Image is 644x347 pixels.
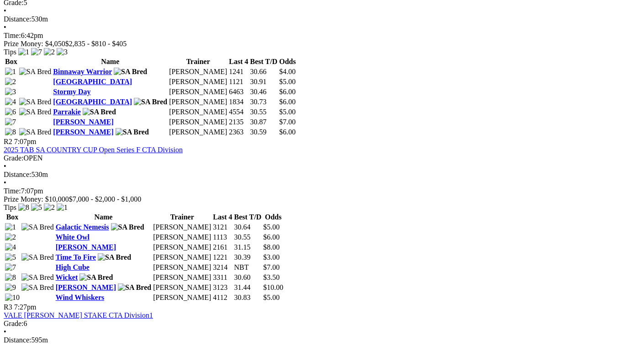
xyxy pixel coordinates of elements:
td: 4554 [228,107,248,117]
a: [PERSON_NAME] [56,243,116,251]
td: 1121 [228,77,248,86]
img: 8 [5,128,16,136]
img: SA Bred [19,98,52,106]
td: 2363 [228,128,248,137]
img: SA Bred [19,108,52,116]
td: 30.91 [250,77,278,86]
span: $6.00 [263,233,280,241]
td: 30.87 [250,117,278,127]
img: 4 [5,243,16,251]
img: 7 [5,263,16,272]
a: 2025 TAB SA COUNTRY CUP Open Series F CTA Division [4,146,183,154]
span: $2,835 - $810 - $405 [65,40,127,48]
img: 8 [5,273,16,282]
span: $5.00 [279,78,296,85]
td: 1113 [212,233,232,242]
a: Stormy Day [53,88,90,96]
span: $6.00 [279,128,296,136]
td: 6463 [228,87,248,96]
span: 7:27pm [14,303,37,311]
span: $3.00 [263,253,280,261]
img: 4 [5,98,16,106]
img: SA Bred [21,223,54,231]
td: 3311 [212,273,232,282]
a: Wind Whiskers [56,294,105,301]
span: $6.00 [279,98,296,106]
span: $5.00 [279,108,296,116]
div: 6 [4,320,640,328]
img: SA Bred [116,128,149,136]
span: • [4,162,6,170]
a: [GEOGRAPHIC_DATA] [53,78,132,85]
span: Time: [4,32,21,39]
span: Box [5,58,17,65]
span: R3 [4,303,12,311]
a: [GEOGRAPHIC_DATA] [53,98,132,106]
td: 30.73 [250,97,278,107]
th: Name [55,213,152,222]
td: 30.66 [250,67,278,76]
img: 1 [5,68,16,76]
div: 530m [4,15,640,23]
a: Galactic Nemesis [56,223,109,231]
td: [PERSON_NAME] [169,107,227,117]
img: 2 [5,233,16,241]
img: SA Bred [98,253,131,262]
span: • [4,328,6,336]
th: Trainer [153,213,211,222]
img: 8 [18,203,29,212]
img: SA Bred [79,273,113,282]
span: $6.00 [279,88,296,96]
img: SA Bred [19,128,52,136]
th: Odds [263,213,284,222]
span: $4.00 [279,68,296,75]
td: [PERSON_NAME] [169,67,227,76]
td: 30.39 [234,253,262,262]
td: 30.55 [234,233,262,242]
td: [PERSON_NAME] [153,273,211,282]
a: Parrakie [53,108,80,116]
img: 9 [5,283,16,292]
a: [PERSON_NAME] [53,128,113,136]
span: Distance: [4,171,31,178]
td: 4112 [212,293,232,302]
span: $5.00 [263,223,280,231]
th: Odds [279,57,296,66]
div: Prize Money: $4,050 [4,40,640,48]
img: SA Bred [19,68,52,76]
td: [PERSON_NAME] [169,117,227,127]
td: [PERSON_NAME] [169,128,227,137]
th: Best T/D [234,213,262,222]
th: Last 4 [212,213,232,222]
img: SA Bred [21,273,54,282]
td: [PERSON_NAME] [169,97,227,107]
span: $10.00 [263,283,283,291]
td: [PERSON_NAME] [153,253,211,262]
th: Best T/D [250,57,278,66]
td: 30.46 [250,87,278,96]
img: 7 [5,118,16,126]
td: 1221 [212,253,232,262]
span: Distance: [4,15,31,23]
img: 1 [57,203,68,212]
td: 2135 [228,117,248,127]
span: $7.00 [279,118,296,126]
span: • [4,7,6,15]
td: [PERSON_NAME] [153,293,211,302]
a: [PERSON_NAME] [56,283,116,291]
div: Prize Money: $10,000 [4,195,640,203]
a: White Owl [56,233,90,241]
div: 7:07pm [4,187,640,195]
td: 31.44 [234,283,262,292]
th: Name [53,57,168,66]
span: Grade: [4,154,24,162]
img: 5 [5,253,16,262]
td: [PERSON_NAME] [169,87,227,96]
a: Time To Fire [56,253,96,261]
td: 30.60 [234,273,262,282]
img: 5 [31,203,42,212]
a: [PERSON_NAME] [53,118,113,126]
span: Tips [4,48,16,56]
img: SA Bred [21,283,54,292]
div: 6:42pm [4,32,640,40]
